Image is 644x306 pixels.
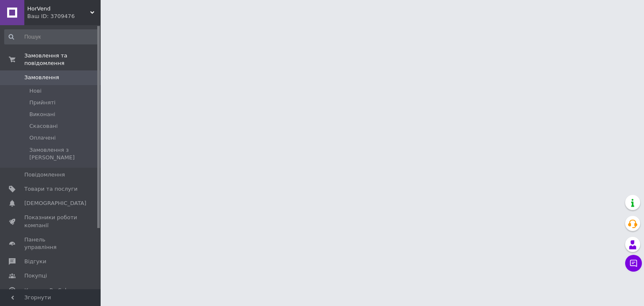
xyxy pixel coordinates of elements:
[29,146,98,161] span: Замовлення з [PERSON_NAME]
[29,134,56,142] span: Оплачені
[29,111,55,118] span: Виконані
[24,74,59,81] span: Замовлення
[24,272,47,280] span: Покупці
[29,87,42,95] span: Нові
[29,122,58,130] span: Скасовані
[24,52,101,67] span: Замовлення та повідомлення
[27,13,101,20] div: Ваш ID: 3709476
[24,171,65,179] span: Повідомлення
[24,214,78,229] span: Показники роботи компанії
[24,258,46,265] span: Відгуки
[24,236,78,251] span: Панель управління
[27,5,90,13] span: HorVend
[24,185,78,193] span: Товари та послуги
[29,99,55,106] span: Прийняті
[24,287,70,294] span: Каталог ProSale
[625,255,642,272] button: Чат з покупцем
[24,200,86,207] span: [DEMOGRAPHIC_DATA]
[4,29,99,44] input: Пошук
